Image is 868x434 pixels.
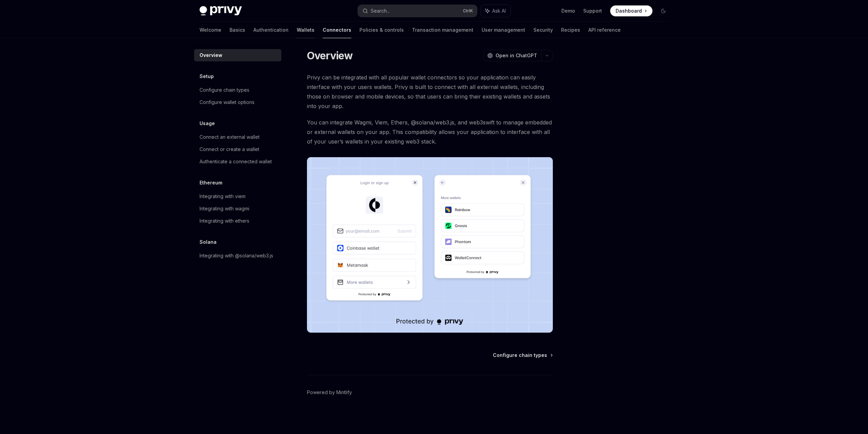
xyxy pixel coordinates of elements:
button: Search...CtrlK [358,5,477,17]
div: Authenticate a connected wallet [200,158,272,166]
a: Basics [230,22,245,38]
a: Connect or create a wallet [194,143,281,155]
button: Ask AI [481,5,511,17]
a: Wallets [297,22,314,38]
a: Welcome [200,22,221,38]
a: Recipes [561,22,580,38]
a: Dashboard [610,5,652,16]
a: Authenticate a connected wallet [194,155,281,168]
a: Configure chain types [493,352,552,359]
a: Demo [561,8,575,14]
a: Security [533,22,553,38]
span: You can integrate Wagmi, Viem, Ethers, @solana/web3.js, and web3swift to manage embedded or exter... [307,118,553,146]
div: Overview [200,51,222,59]
a: Authentication [253,22,289,38]
a: Integrating with viem [194,190,281,203]
span: Open in ChatGPT [496,52,537,59]
button: Open in ChatGPT [483,50,541,61]
a: API reference [588,22,621,38]
a: Configure chain types [194,84,281,96]
a: Overview [194,49,281,61]
div: Integrating with wagmi [200,205,249,213]
h5: Usage [200,119,215,128]
h5: Setup [200,72,214,80]
a: Transaction management [412,22,473,38]
a: Support [583,8,602,14]
span: Configure chain types [493,352,547,359]
h5: Ethereum [200,179,222,187]
div: Integrating with viem [200,192,246,200]
a: Integrating with ethers [194,215,281,227]
a: Connectors [323,22,351,38]
span: Ask AI [492,8,506,14]
div: Configure chain types [200,86,249,94]
span: Privy can be integrated with all popular wallet connectors so your application can easily interfa... [307,73,553,111]
div: Connect or create a wallet [200,145,259,153]
a: Integrating with wagmi [194,203,281,215]
a: Policies & controls [359,22,404,38]
a: Powered by Mintlify [307,389,352,396]
div: Configure wallet options [200,98,254,106]
h5: Solana [200,238,217,246]
span: Dashboard [616,8,642,14]
img: dark logo [200,6,242,16]
span: Ctrl K [463,8,473,14]
div: Integrating with ethers [200,217,249,225]
button: Toggle dark mode [658,5,669,16]
div: Integrating with @solana/web3.js [200,252,273,260]
div: Connect an external wallet [200,133,260,141]
a: Connect an external wallet [194,131,281,143]
a: User management [482,22,525,38]
div: Search... [371,7,390,15]
img: Connectors3 [307,157,553,333]
a: Integrating with @solana/web3.js [194,250,281,262]
h1: Overview [307,49,353,62]
a: Configure wallet options [194,96,281,108]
